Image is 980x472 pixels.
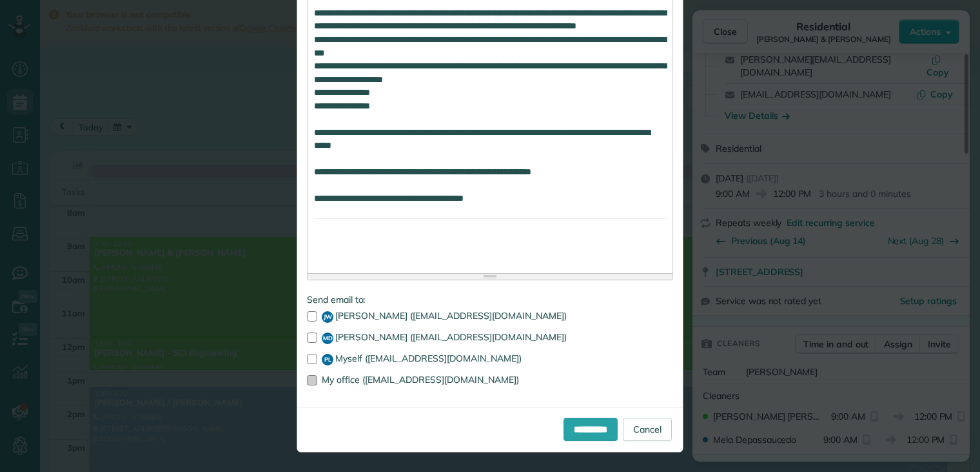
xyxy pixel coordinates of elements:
span: PL [322,354,333,365]
label: [PERSON_NAME] ([EMAIL_ADDRESS][DOMAIN_NAME]) [307,311,673,323]
label: Send email to: [307,293,673,306]
span: JW [322,311,333,323]
span: MD [322,333,333,344]
label: Myself ([EMAIL_ADDRESS][DOMAIN_NAME]) [307,354,673,365]
label: My office ([EMAIL_ADDRESS][DOMAIN_NAME]) [307,375,673,384]
a: Cancel [623,418,672,441]
label: [PERSON_NAME] ([EMAIL_ADDRESS][DOMAIN_NAME]) [307,333,673,344]
div: Resize [308,274,672,280]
